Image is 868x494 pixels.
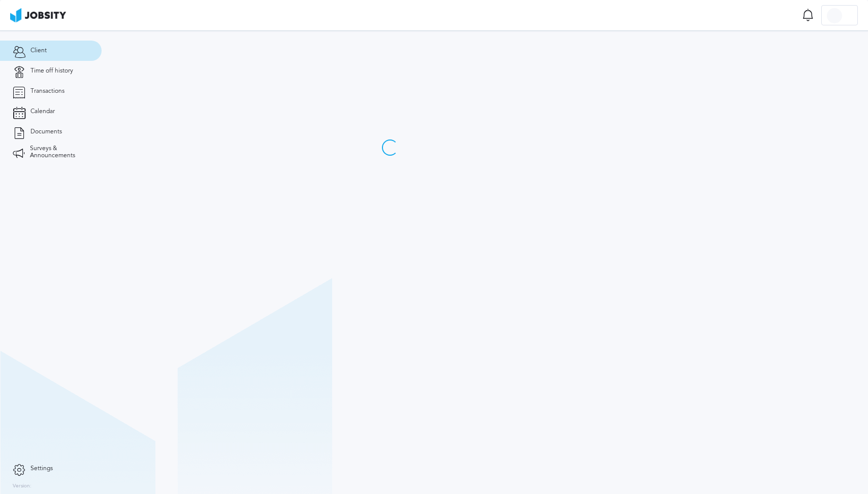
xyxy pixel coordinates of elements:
[10,8,66,22] img: ab4bad089aa723f57921c736e9817d99.png
[30,47,47,54] span: Client
[30,465,53,472] span: Settings
[30,145,89,159] span: Surveys & Announcements
[30,128,62,135] span: Documents
[30,67,73,75] span: Time off history
[13,483,31,489] label: Version:
[30,108,55,115] span: Calendar
[30,88,65,95] span: Transactions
